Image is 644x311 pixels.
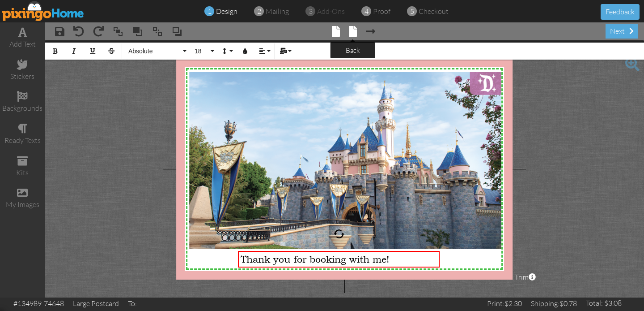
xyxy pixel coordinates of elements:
div: next [606,24,638,39]
span: Thank you for booking with me! [241,254,389,265]
span: To: [128,299,137,308]
button: Italic (⌘I) [65,43,82,60]
span: Absolute [127,48,181,55]
span: Shipping: [531,299,559,308]
span: 18 [194,48,209,55]
div: Total: $3.08 [586,298,622,308]
span: Print: [487,299,504,308]
img: 20250630-170124-904a57cc84c8-original.png [189,72,502,249]
span: proof [373,7,390,16]
img: pixingo logo [2,1,85,21]
button: 18 [190,43,216,60]
span: design [216,7,237,16]
td: Large Postcard [68,298,123,310]
button: Line Height [218,43,235,60]
span: 1 [208,6,212,17]
span: 2 [257,6,261,17]
span: checkout [419,7,449,16]
button: Absolute [124,43,188,60]
span: 4 [364,6,369,17]
button: Feedback [601,4,640,20]
span: 5 [410,6,414,17]
span: Trim [515,272,536,282]
tip-tip: back [346,46,360,55]
button: Underline (⌘U) [84,43,101,60]
td: #134989-74648 [9,298,68,310]
span: add-ons [317,7,345,16]
span: mailing [266,7,289,16]
td: $2.30 [483,298,526,310]
td: $0.78 [526,298,581,310]
button: Strikethrough (⌘S) [103,43,120,60]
